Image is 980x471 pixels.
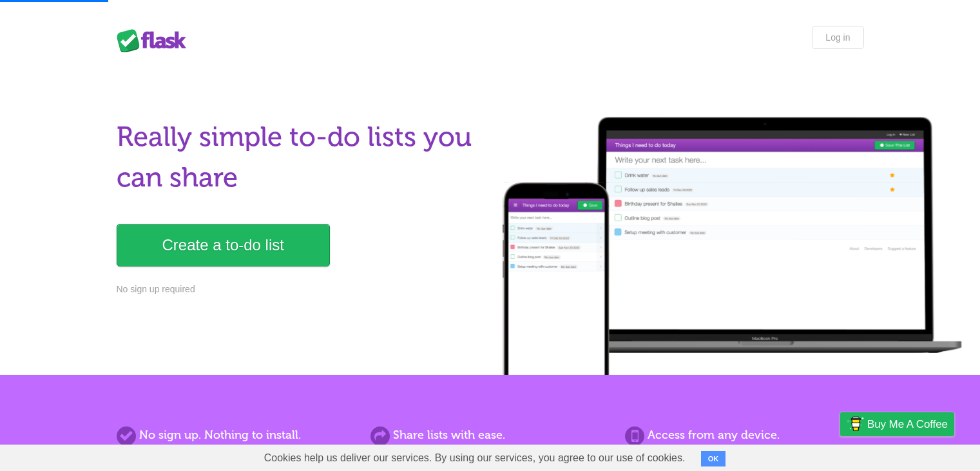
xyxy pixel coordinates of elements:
span: Buy me a coffee [867,413,948,436]
h2: Share lists with ease. [370,426,609,444]
a: Buy me a coffee [840,412,954,436]
p: No sign up required [117,283,483,296]
h1: Really simple to-do lists you can share [117,117,483,198]
span: Cookies help us deliver our services. By using our services, you agree to our use of cookies. [251,445,698,471]
img: Buy me a coffee [847,413,864,435]
h2: Access from any device. [625,426,863,444]
h2: No sign up. Nothing to install. [117,426,355,444]
button: OK [701,451,726,466]
a: Create a to-do list [117,224,330,266]
a: Log in [812,26,863,49]
div: Flask Lists [117,29,194,52]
